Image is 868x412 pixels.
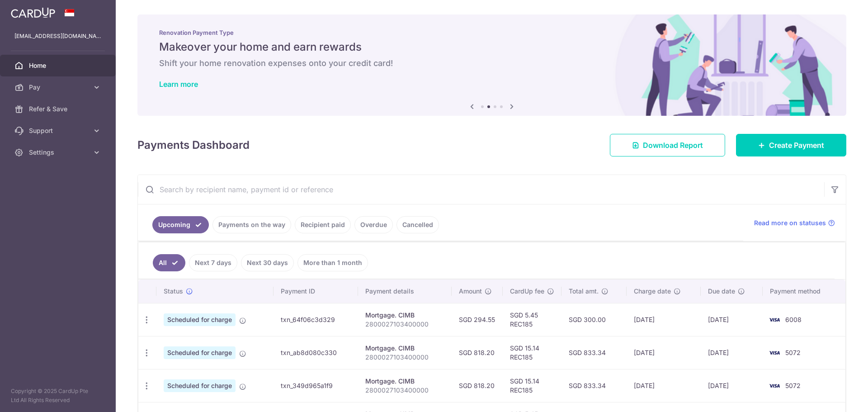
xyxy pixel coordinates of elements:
th: Payment details [358,279,452,303]
a: Next 7 days [189,254,237,271]
p: 2800027103400000 [365,353,444,362]
td: SGD 818.20 [452,336,503,369]
td: SGD 300.00 [561,303,627,336]
iframe: Opens a widget where you can find more information [810,385,859,407]
a: All [153,254,185,271]
p: 2800027103400000 [365,320,444,329]
span: Refer & Save [29,104,89,114]
a: Create Payment [736,134,846,156]
a: Read more on statuses [754,218,835,227]
p: 2800027103400000 [365,386,444,395]
span: Settings [29,148,89,157]
span: Support [29,126,89,135]
span: Home [29,61,89,70]
th: Payment method [763,279,845,303]
img: Bank Card [765,347,783,358]
div: Mortgage. CIMB [365,311,444,320]
h4: Payments Dashboard [137,137,250,153]
span: 6008 [785,316,802,323]
th: Payment ID [274,279,359,303]
img: Bank Card [765,380,783,391]
span: Due date [708,287,735,296]
td: [DATE] [701,303,763,336]
div: Mortgage. CIMB [365,377,444,386]
span: Charge date [634,287,671,296]
span: CardUp fee [510,287,544,296]
span: Total amt. [569,287,599,296]
span: Pay [29,83,89,92]
td: SGD 5.45 REC185 [503,303,561,336]
span: Scheduled for charge [164,346,236,359]
td: [DATE] [701,369,763,402]
a: Learn more [159,80,198,89]
span: 5072 [785,349,801,356]
h5: Makeover your home and earn rewards [159,40,825,54]
td: txn_64f06c3d329 [274,303,359,336]
a: More than 1 month [297,254,368,271]
a: Payments on the way [212,216,291,233]
a: Download Report [610,134,725,156]
td: SGD 818.20 [452,369,503,402]
p: Renovation Payment Type [159,29,825,36]
p: [EMAIL_ADDRESS][DOMAIN_NAME] [14,32,101,41]
td: SGD 833.34 [561,369,627,402]
h6: Shift your home renovation expenses onto your credit card! [159,58,825,69]
td: SGD 15.14 REC185 [503,369,561,402]
span: Scheduled for charge [164,379,236,392]
td: [DATE] [627,336,701,369]
td: [DATE] [627,303,701,336]
input: Search by recipient name, payment id or reference [138,175,824,204]
a: Cancelled [396,216,439,233]
a: Next 30 days [241,254,294,271]
span: Read more on statuses [754,218,826,227]
a: Overdue [354,216,393,233]
div: Mortgage. CIMB [365,344,444,353]
span: Download Report [643,140,703,151]
span: Status [164,287,183,296]
span: 5072 [785,382,801,389]
td: SGD 15.14 REC185 [503,336,561,369]
td: SGD 294.55 [452,303,503,336]
span: Amount [459,287,482,296]
td: txn_ab8d080c330 [274,336,359,369]
img: Bank Card [765,314,783,325]
td: [DATE] [701,336,763,369]
img: Renovation banner [137,14,846,116]
span: Create Payment [769,140,824,151]
img: CardUp [11,7,55,18]
td: [DATE] [627,369,701,402]
span: Scheduled for charge [164,313,236,326]
td: SGD 833.34 [561,336,627,369]
td: txn_349d965a1f9 [274,369,359,402]
a: Upcoming [152,216,209,233]
a: Recipient paid [295,216,351,233]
